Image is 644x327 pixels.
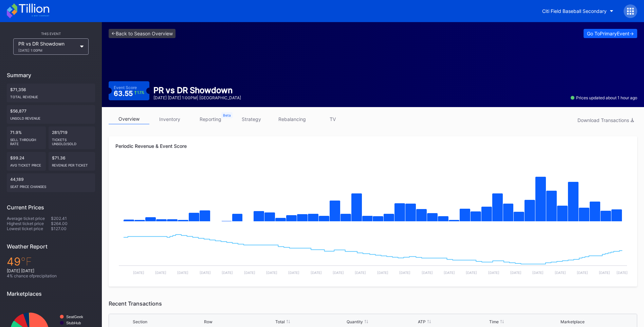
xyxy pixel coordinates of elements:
text: [DATE] [617,271,628,275]
div: 71.9% [7,126,46,149]
a: <-Back to Season Overview [109,29,176,38]
text: [DATE] [222,271,233,275]
div: Summary [7,72,95,79]
div: Time [489,319,499,324]
text: [DATE] [266,271,277,275]
button: Go ToPrimaryEvent-> [584,29,637,38]
div: Sell Through Rate [10,135,42,146]
div: seat price changes [10,182,92,189]
text: [DATE] [532,271,544,275]
div: [DATE] [DATE] [7,268,95,273]
div: This Event [7,32,95,36]
div: Marketplace [560,319,585,324]
div: Recent Transactions [109,300,637,307]
text: [DATE] [333,271,344,275]
div: Total [275,319,285,324]
div: Current Prices [7,204,95,211]
div: PR vs DR Showdown [153,85,241,95]
text: [DATE] [200,271,211,275]
div: Highest ticket price [7,221,51,226]
div: 63.55 [114,90,145,97]
text: [DATE] [177,271,188,275]
div: 1.1 % [137,91,144,94]
div: $202.41 [51,216,95,221]
div: $71,356 [7,84,95,102]
div: 281/719 [49,126,95,149]
text: [DATE] [377,271,388,275]
a: TV [312,114,353,124]
div: Unsold Revenue [10,114,92,120]
div: Section [133,319,147,324]
text: [DATE] [311,271,322,275]
div: Revenue per ticket [52,160,92,167]
div: Quantity [347,319,363,324]
text: [DATE] [466,271,477,275]
a: strategy [231,114,272,124]
div: $99.24 [7,152,46,171]
div: Row [204,319,213,324]
div: Weather Report [7,243,95,250]
text: [DATE] [444,271,455,275]
div: Total Revenue [10,92,92,99]
svg: Chart title [115,161,630,229]
text: [DATE] [599,271,610,275]
div: Marketplaces [7,290,95,297]
div: Avg ticket price [10,160,42,167]
text: [DATE] [555,271,566,275]
a: overview [109,114,149,124]
div: ATP [418,319,426,324]
div: [DATE] [DATE] 1:00PM | [GEOGRAPHIC_DATA] [153,95,241,100]
div: 4 % chance of precipitation [7,273,95,278]
button: Citi Field Baseball Secondary [537,5,619,17]
text: [DATE] [399,271,410,275]
text: [DATE] [422,271,433,275]
text: [DATE] [510,271,521,275]
div: $56,877 [7,105,95,124]
div: Go To Primary Event -> [587,31,634,36]
text: SeatGeek [66,315,83,319]
a: rebalancing [272,114,312,124]
div: Prices updated about 1 hour ago [571,95,637,100]
div: Citi Field Baseball Secondary [542,8,607,14]
div: Download Transactions [577,117,634,123]
a: inventory [149,114,190,124]
div: Periodic Revenue & Event Score [115,143,630,149]
div: 44,189 [7,173,95,192]
div: 49 [7,255,95,268]
text: [DATE] [244,271,255,275]
span: ℉ [21,255,32,268]
div: PR vs DR Showdown [18,41,77,52]
div: Tickets Unsold/Sold [52,135,92,146]
svg: Chart title [115,229,630,280]
text: [DATE] [577,271,588,275]
text: [DATE] [288,271,299,275]
text: [DATE] [488,271,499,275]
a: reporting [190,114,231,124]
div: $264.00 [51,221,95,226]
div: Lowest ticket price [7,226,51,231]
text: [DATE] [133,271,144,275]
div: [DATE] 1:00PM [18,48,77,52]
div: $127.00 [51,226,95,231]
div: $71.36 [49,152,95,171]
button: Download Transactions [574,116,637,125]
text: [DATE] [155,271,166,275]
div: Average ticket price [7,216,51,221]
text: StubHub [66,321,81,325]
text: [DATE] [355,271,366,275]
div: Event Score [114,85,137,90]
